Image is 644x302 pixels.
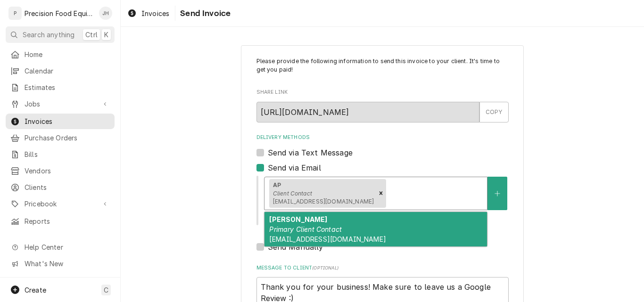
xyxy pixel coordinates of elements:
a: Invoices [6,114,115,129]
label: Send via Text Message [268,147,353,158]
a: Bills [6,147,115,162]
button: Create New Contact [487,177,507,210]
a: Go to Jobs [6,96,115,112]
span: Calendar [25,66,110,76]
span: Help Center [25,242,109,252]
a: Calendar [6,63,115,79]
span: Send Invoice [177,7,231,20]
button: COPY [479,102,509,122]
span: Clients [25,182,110,192]
a: Clients [6,180,115,195]
strong: [PERSON_NAME] [269,215,327,223]
span: Bills [25,149,110,159]
a: Go to What's New [6,256,115,271]
div: JH [99,7,112,20]
a: Home [6,47,115,62]
em: Client Contact [273,190,312,197]
a: Vendors [6,163,115,179]
label: Send Manually [268,241,323,253]
label: Send via Email [268,162,321,173]
span: C [104,285,108,295]
div: Precision Food Equipment LLC [25,8,94,18]
span: Invoices [141,8,169,18]
svg: Create New Contact [495,190,500,197]
div: Delivery Methods [256,134,509,253]
span: Invoices [25,116,110,126]
span: Estimates [25,82,110,92]
span: Home [25,49,110,59]
a: Go to Help Center [6,239,115,255]
span: Vendors [25,166,110,176]
span: ( optional ) [312,265,339,270]
p: Please provide the following information to send this invoice to your client. It's time to get yo... [256,57,509,74]
span: Create [25,286,46,294]
a: Reports [6,213,115,229]
a: Go to Pricebook [6,196,115,212]
label: Share Link [256,89,509,96]
a: Invoices [124,6,173,21]
label: Message to Client [256,264,509,272]
span: Purchase Orders [25,133,110,143]
span: Search anything [23,30,74,40]
span: K [104,30,108,40]
span: [EMAIL_ADDRESS][DOMAIN_NAME] [273,198,374,205]
span: Reports [25,216,110,226]
span: Pricebook [25,199,96,209]
div: P [8,7,22,20]
span: [EMAIL_ADDRESS][DOMAIN_NAME] [269,235,386,243]
div: Jason Hertel's Avatar [99,7,112,20]
label: Delivery Methods [256,134,509,141]
a: Estimates [6,80,115,95]
div: Remove [object Object] [376,179,386,208]
button: Search anythingCtrlK [6,26,115,43]
span: What's New [25,259,109,269]
a: Purchase Orders [6,130,115,146]
strong: AP [273,181,281,188]
em: Primary Client Contact [269,225,342,233]
span: Ctrl [85,30,98,40]
span: Jobs [25,99,96,109]
div: Share Link [256,89,509,122]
